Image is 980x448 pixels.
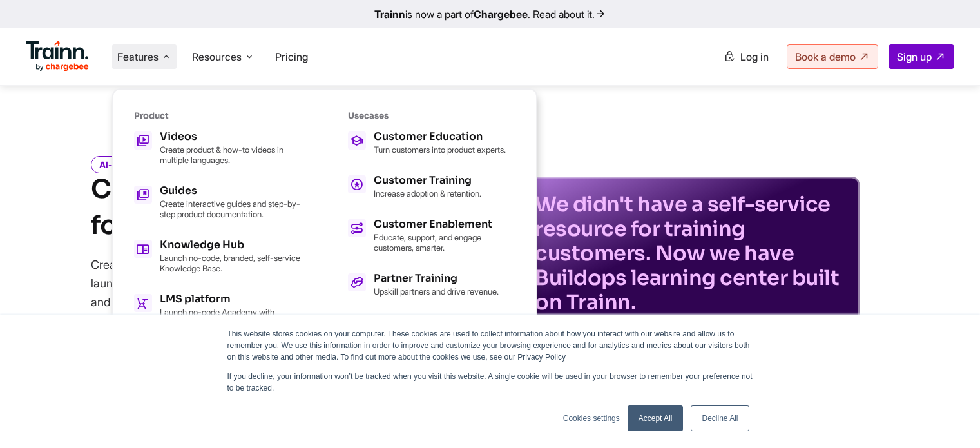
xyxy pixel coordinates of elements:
[227,371,753,394] p: If you decline, your information won’t be tracked when you visit this website. A single cookie wi...
[134,240,302,273] a: Knowledge Hub Launch no-code, branded, self-service Knowledge Base.
[160,186,302,196] h5: Guides
[535,192,844,315] p: We didn't have a self-service resource for training customers. Now we have Buildops learning cent...
[348,175,515,199] a: Customer Training Increase adoption & retention.
[160,240,302,250] h5: Knowledge Hub
[192,50,242,64] span: Resources
[275,50,308,63] a: Pricing
[897,50,932,63] span: Sign up
[91,171,441,244] h1: Customer Training Platform for Modern Teams
[91,156,214,173] i: AI-powered and No-Code
[740,50,769,63] span: Log in
[374,131,506,142] h5: Customer Education
[26,41,89,72] img: Trainn Logo
[374,232,515,253] p: Educate, support, and engage customers, smarter.
[160,294,302,304] h5: LMS platform
[134,294,302,327] a: LMS platform Launch no-code Academy with courses, quizzes, certifications.
[348,131,515,155] a: Customer Education Turn customers into product experts.
[691,405,749,431] a: Decline All
[716,45,776,68] a: Log in
[91,255,432,311] p: Create product videos and step-by-step documentation, and launch your Knowledge Base or Academy —...
[628,405,684,431] a: Accept All
[160,253,302,273] p: Launch no-code, branded, self-service Knowledge Base.
[348,219,515,253] a: Customer Enablement Educate, support, and engage customers, smarter.
[160,144,302,165] p: Create product & how-to videos in multiple languages.
[374,286,499,297] p: Upskill partners and drive revenue.
[374,273,499,284] h5: Partner Training
[374,8,405,21] b: Trainn
[348,273,515,297] a: Partner Training Upskill partners and drive revenue.
[227,328,753,363] p: This website stores cookies on your computer. These cookies are used to collect information about...
[795,50,856,63] span: Book a demo
[374,188,481,199] p: Increase adoption & retention.
[889,44,954,69] a: Sign up
[160,307,302,327] p: Launch no-code Academy with courses, quizzes, certifications.
[374,144,506,155] p: Turn customers into product experts.
[160,199,302,219] p: Create interactive guides and step-by-step product documentation.
[787,44,878,69] a: Book a demo
[134,131,302,165] a: Videos Create product & how-to videos in multiple languages.
[374,175,481,186] h5: Customer Training
[563,413,620,424] a: Cookies settings
[117,50,159,64] span: Features
[474,8,528,21] b: Chargebee
[134,186,302,219] a: Guides Create interactive guides and step-by-step product documentation.
[134,110,302,121] h6: Product
[348,110,515,121] h6: Usecases
[374,219,515,229] h5: Customer Enablement
[160,131,302,142] h5: Videos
